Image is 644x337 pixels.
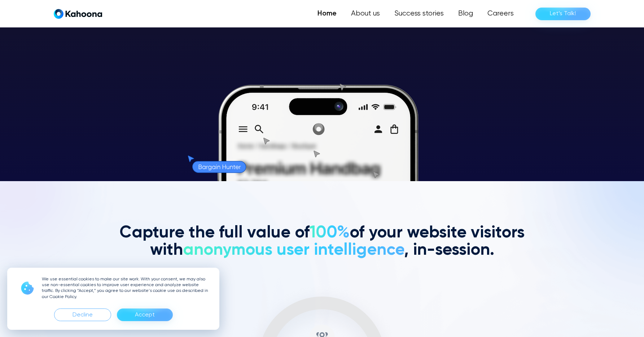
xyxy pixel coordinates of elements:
a: About us [344,6,387,21]
div: Accept [117,308,173,321]
div: Decline [54,308,111,321]
a: Blog [451,6,480,21]
div: Accept [135,309,155,321]
a: Let’s Talk! [535,8,591,20]
span: anonymous user intelligence [183,242,404,258]
p: We use essential cookies to make our site work. With your consent, we may also use non-essential ... [42,276,211,300]
a: Success stories [387,6,451,21]
a: Careers [480,6,521,21]
a: Home [310,6,344,21]
div: Let’s Talk! [550,8,576,19]
div: Decline [73,309,93,321]
h1: is a loyal customer [216,29,428,51]
h2: Capture the full value of of your website visitors with , in-session. [117,224,528,259]
a: home [54,9,102,19]
span: 100% [310,224,350,241]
